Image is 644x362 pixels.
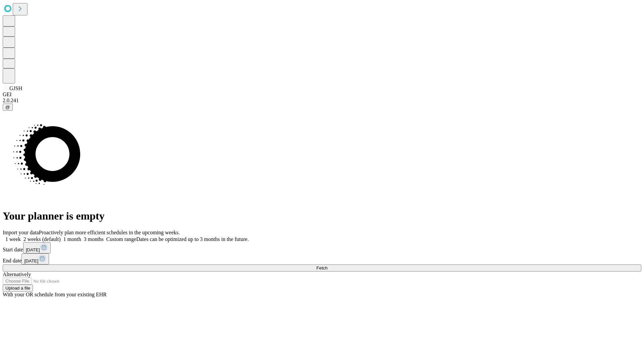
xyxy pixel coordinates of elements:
span: [DATE] [26,247,40,252]
span: Alternatively [3,271,31,277]
button: [DATE] [21,253,49,264]
button: Fetch [3,264,641,271]
button: [DATE] [23,242,51,253]
div: Start date [3,242,641,253]
span: [DATE] [24,258,38,263]
span: With your OR schedule from your existing EHR [3,292,107,297]
span: 3 months [84,236,104,242]
span: Dates can be optimized up to 3 months in the future. [136,236,249,242]
div: GEI [3,92,641,98]
span: @ [5,105,10,110]
span: 1 month [63,236,81,242]
span: 1 week [5,236,21,242]
span: 2 weeks (default) [23,236,61,242]
span: Custom range [106,236,136,242]
div: End date [3,253,641,264]
h1: Your planner is empty [3,210,641,222]
span: GJSH [9,85,22,91]
div: 2.0.241 [3,98,641,104]
button: Upload a file [3,285,33,292]
button: @ [3,104,13,111]
span: Import your data [3,230,39,235]
span: Fetch [316,265,327,270]
span: Proactively plan more efficient schedules in the upcoming weeks. [39,230,180,235]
